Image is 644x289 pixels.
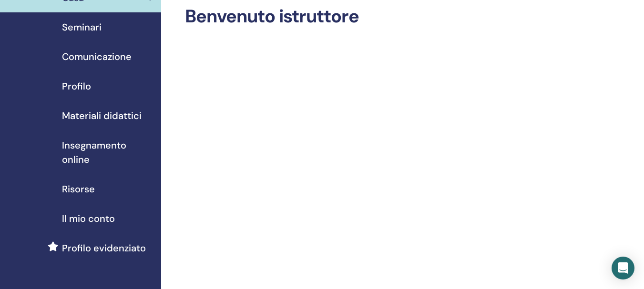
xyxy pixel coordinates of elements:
font: Profilo [62,80,91,92]
font: Benvenuto istruttore [185,4,359,28]
font: Risorse [62,183,95,195]
font: Il mio conto [62,212,115,225]
font: Comunicazione [62,50,132,63]
font: Materiali didattici [62,110,142,122]
font: Profilo evidenziato [62,242,146,254]
font: Insegnamento online [62,139,126,166]
font: Seminari [62,21,102,33]
div: Apri Intercom Messenger [612,257,634,279]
